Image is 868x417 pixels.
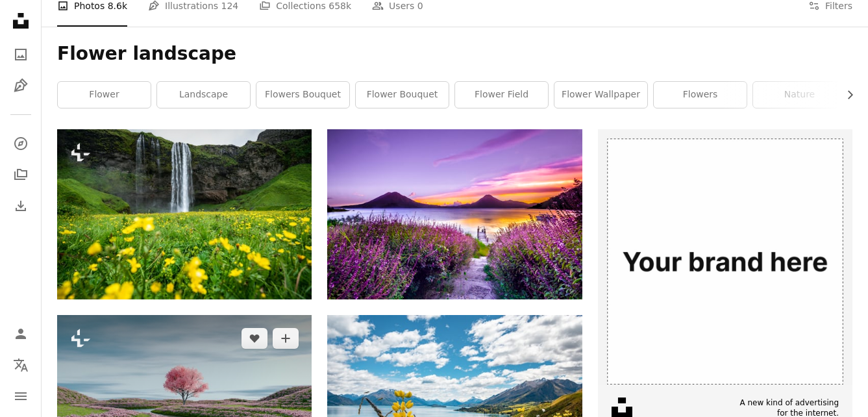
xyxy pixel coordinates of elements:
[356,82,449,108] a: flower bouquet
[273,328,299,349] button: Add to Collection
[8,8,34,36] a: Home — Unsplash
[8,73,34,99] a: Illustrations
[256,82,349,108] a: flowers bouquet
[57,129,312,299] img: Magical Seljalandsfoss Waterfall in Iceland. It is located near ring road of South Iceland. Majes...
[8,352,34,378] button: Language
[327,394,582,405] a: yellow flower field near body of water under blue sky during daytime
[8,383,34,409] button: Menu
[157,82,250,108] a: landscape
[8,321,34,347] a: Log in / Sign up
[598,129,852,384] img: file-1635990775102-c9800842e1cdimage
[8,162,34,188] a: Collections
[57,208,312,220] a: Magical Seljalandsfoss Waterfall in Iceland. It is located near ring road of South Iceland. Majes...
[654,82,747,108] a: flowers
[753,82,846,108] a: nature
[57,394,312,406] a: a river running through a lush green field next to a tree
[327,208,582,220] a: brown wooden dock between lavender flower field near body of water during golden hour
[8,193,34,219] a: Download History
[327,129,582,299] img: brown wooden dock between lavender flower field near body of water during golden hour
[242,328,267,349] button: Like
[554,82,647,108] a: flower wallpaper
[8,131,34,157] a: Explore
[8,42,34,68] a: Photos
[58,82,151,108] a: flower
[455,82,548,108] a: flower field
[57,42,852,66] h1: Flower landscape
[838,82,852,108] button: scroll list to the right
